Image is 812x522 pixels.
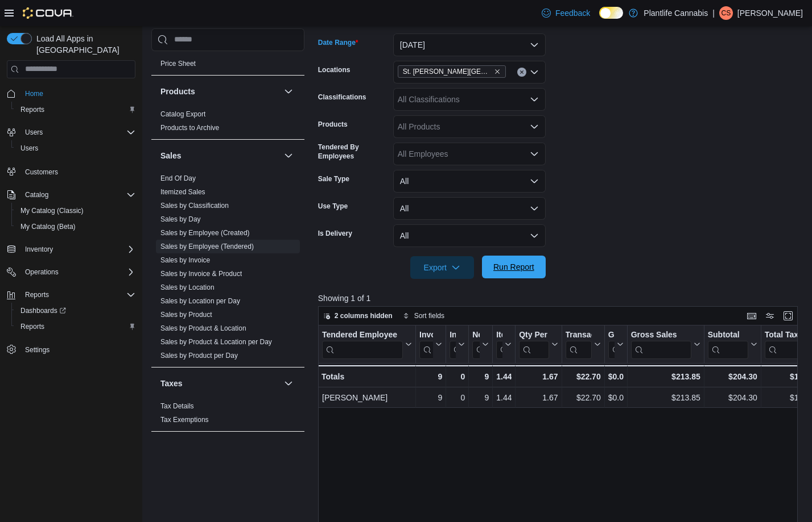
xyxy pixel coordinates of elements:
[16,220,80,233] a: My Catalog (Beta)
[2,85,140,102] button: Home
[565,330,591,359] div: Transaction Average
[2,163,140,179] button: Customers
[7,81,135,387] nav: Complex example
[398,65,506,78] span: St. Albert - Jensen Lakes
[20,188,135,202] span: Catalog
[321,370,412,383] div: Totals
[160,150,182,161] h3: Sales
[160,187,205,197] span: Itemized Sales
[160,60,196,68] a: Price Sheet
[318,229,352,238] label: Is Delivery
[20,243,135,256] span: Inventory
[25,168,58,177] span: Customers
[16,304,135,318] span: Dashboards
[764,330,805,341] div: Total Tax
[555,7,590,19] span: Feedback
[16,320,135,333] span: Reports
[25,128,43,137] span: Users
[472,391,489,404] div: 9
[472,370,489,383] div: 9
[20,126,47,139] button: Users
[282,149,295,162] button: Sales
[707,330,748,341] div: Subtotal
[160,351,238,360] span: Sales by Product per Day
[496,391,512,404] div: 1.44
[318,202,348,211] label: Use Type
[25,190,48,199] span: Catalog
[160,86,279,97] button: Products
[318,38,358,47] label: Date Range
[496,330,502,341] div: Items Per Transaction
[160,283,215,291] a: Sales by Location
[160,215,201,223] a: Sales by Day
[707,330,757,359] button: Subtotal
[16,220,135,233] span: My Catalog (Beta)
[20,164,135,178] span: Customers
[20,188,53,202] button: Catalog
[160,86,195,97] h3: Products
[419,330,433,359] div: Invoices Sold
[151,57,304,75] div: Pricing
[318,174,349,183] label: Sale Type
[322,330,412,359] button: Tendered Employee
[631,391,700,404] div: $213.85
[419,330,433,341] div: Invoices Sold
[565,330,591,341] div: Transaction Average
[419,370,442,383] div: 9
[494,68,501,75] button: Remove St. Albert - Jensen Lakes from selection in this group
[530,122,539,131] button: Open list of options
[517,68,526,77] button: Clear input
[482,256,546,278] button: Run Report
[599,19,600,19] span: Dark Mode
[160,416,209,424] a: Tax Exemptions
[282,377,295,390] button: Taxes
[393,197,546,220] button: All
[25,268,59,277] span: Operations
[151,172,304,367] div: Sales
[318,93,366,102] label: Classifications
[160,174,196,183] span: End Of Day
[20,87,48,101] a: Home
[160,110,205,118] a: Catalog Export
[318,65,351,74] label: Locations
[719,6,733,20] div: Charlotte Soukeroff
[20,165,63,179] a: Customers
[707,330,748,359] div: Subtotal
[20,288,135,302] span: Reports
[472,330,480,341] div: Net Sold
[496,330,512,359] button: Items Per Transaction
[519,330,558,359] button: Qty Per Transaction
[11,319,140,335] button: Reports
[781,309,795,323] button: Enter fullscreen
[25,345,50,354] span: Settings
[410,256,474,279] button: Export
[565,330,600,359] button: Transaction Average
[160,297,240,305] a: Sales by Location per Day
[393,170,546,193] button: All
[318,143,389,161] label: Tendered By Employees
[16,304,71,318] a: Dashboards
[160,269,242,278] span: Sales by Invoice & Product
[519,330,549,359] div: Qty Per Transaction
[2,241,140,257] button: Inventory
[450,391,465,404] div: 0
[722,6,731,20] span: CS
[160,378,279,389] button: Taxes
[737,6,803,20] p: [PERSON_NAME]
[450,330,456,359] div: Invoices Ref
[160,150,279,161] button: Sales
[319,309,397,323] button: 2 columns hidden
[25,89,43,98] span: Home
[2,264,140,280] button: Operations
[763,309,777,323] button: Display options
[16,103,49,116] a: Reports
[151,107,304,139] div: Products
[160,228,250,237] span: Sales by Employee (Created)
[160,229,250,237] a: Sales by Employee (Created)
[565,370,600,383] div: $22.70
[393,34,546,56] button: [DATE]
[160,201,229,210] span: Sales by Classification
[20,343,54,357] a: Settings
[160,124,219,132] a: Products to Archive
[318,293,803,304] p: Showing 1 of 1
